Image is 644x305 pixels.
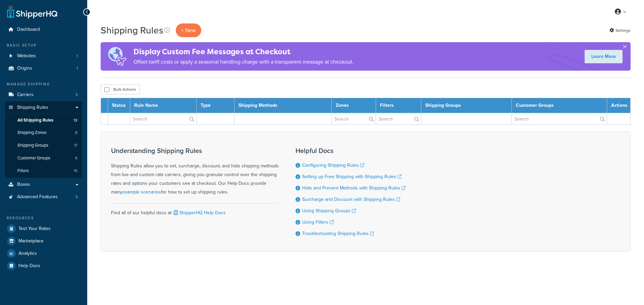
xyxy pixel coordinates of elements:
span: All Shipping Rules [17,118,53,123]
a: Setting up Free Shipping with Shipping Rules [302,173,401,180]
li: Filters [5,165,82,177]
div: Basic Setup [5,43,82,48]
div: Resources [5,215,82,221]
a: Websites 1 [5,50,82,62]
input: Search [512,113,607,125]
span: Analytics [18,251,37,256]
input: Search [130,113,196,125]
a: Advanced Features 3 [5,191,82,203]
span: 6 [75,155,77,161]
th: Filters [376,98,421,113]
a: Shipping Groups 17 [5,139,82,152]
span: Origins [17,66,32,71]
span: Carriers [17,92,34,98]
span: Filters [17,168,29,174]
a: Test Your Rates [5,223,82,235]
span: Websites [17,53,36,59]
span: 8 [75,130,77,136]
span: Dashboard [17,27,40,32]
li: All Shipping Rules [5,114,82,127]
a: All Shipping Rules 12 [5,114,82,127]
a: Customer Groups 6 [5,152,82,164]
th: Status [108,98,130,113]
span: 17 [74,143,77,148]
span: Test Your Rates [18,226,51,232]
span: 3 [75,92,78,98]
span: Marketplace [18,238,44,244]
div: Shipping Rules allow you to set, surcharge, discount, and hide shipping methods from live and cus... [111,147,279,197]
th: Actions [607,98,631,113]
a: Settings [609,26,631,35]
a: Analytics [5,247,82,259]
p: + New [176,23,201,37]
a: Dashboard [5,23,82,36]
span: 1 [76,53,78,59]
img: duties-banner-06bc72dcb5fe05cb3f9472aba00be2ae8eb53ab6f0d8bb03d382ba314ac3c341.png [101,42,133,71]
span: Shipping Zones [17,130,47,136]
a: Filters 15 [5,165,82,177]
button: Bulk Actions [101,84,140,94]
a: Marketplace [5,235,82,247]
a: Shipping Rules [5,101,82,114]
h4: Display Custom Fee Messages at Checkout [133,46,354,57]
a: Boxes [5,178,82,191]
span: 15 [74,168,77,174]
a: Hide and Prevent Methods with Shipping Rules [302,184,406,192]
li: Carriers [5,89,82,101]
h3: Helpful Docs [296,147,406,154]
li: Shipping Groups [5,139,82,152]
a: Using Shipping Groups [302,207,356,214]
a: Configuring Shipping Rules [302,162,364,169]
li: Shipping Zones [5,127,82,139]
a: Shipping Zones 8 [5,127,82,139]
th: Customer Groups [512,98,607,113]
th: Shipping Methods [234,98,331,113]
input: Search [376,113,421,125]
span: Advanced Features [17,194,58,200]
h1: Shipping Rules [101,24,163,37]
li: Customer Groups [5,152,82,164]
th: Rule Name [130,98,197,113]
a: Carriers 3 [5,89,82,101]
li: Origins [5,62,82,75]
a: ShipperHQ Home [7,5,57,18]
span: 1 [76,66,78,71]
div: Find all of our helpful docs at: [111,203,279,217]
span: Boxes [17,182,30,187]
a: Surcharge and Discount with Shipping Rules [302,196,400,203]
a: Help Docs [5,260,82,272]
li: Shipping Rules [5,101,82,178]
a: ShipperHQ Help Docs [172,209,226,216]
a: Troubleshooting Shipping Rules [302,230,374,237]
span: 12 [73,118,77,123]
p: Offset tariff costs or apply a seasonal handling charge with a transparent message at checkout. [133,57,354,67]
span: Shipping Rules [17,105,48,110]
span: Customer Groups [17,155,50,161]
li: Advanced Features [5,191,82,203]
th: Shipping Groups [421,98,512,113]
li: Websites [5,50,82,62]
a: Origins 1 [5,62,82,75]
div: Manage Shipping [5,81,82,87]
input: Search [332,113,376,125]
h3: Understanding Shipping Rules [111,147,279,154]
span: 3 [75,194,78,200]
a: example scenarios [122,188,161,196]
a: Learn More [585,50,623,63]
span: Help Docs [18,263,40,269]
a: Using Filters [302,219,334,226]
th: Zones [331,98,376,113]
span: Shipping Groups [17,143,48,148]
th: Type [196,98,234,113]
